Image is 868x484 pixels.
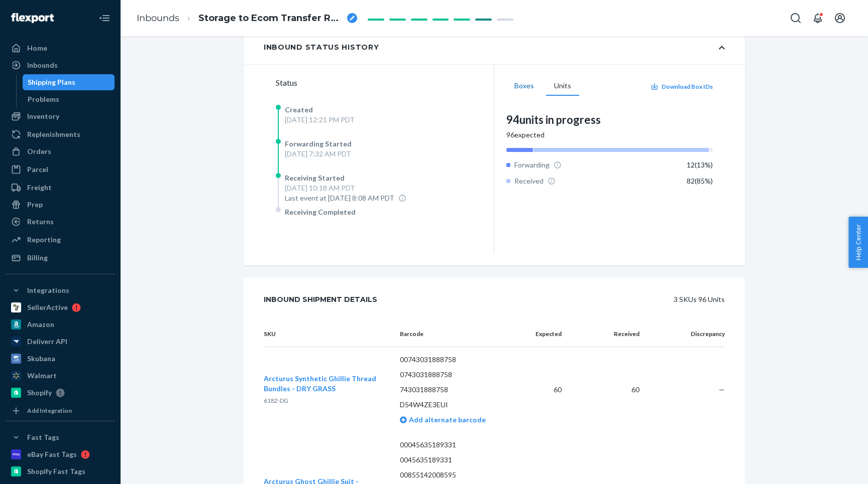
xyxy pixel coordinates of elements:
p: D54W4ZE3EUI [400,400,512,410]
div: [DATE] 7:32 AM PDT [285,149,352,159]
button: Open notifications [808,8,828,28]
a: eBay Fast Tags [6,446,115,462]
div: Fast Tags [27,432,59,442]
button: Open account menu [830,8,850,28]
a: Shopify [6,385,115,401]
a: Home [6,40,115,56]
span: Storage to Ecom Transfer RPNSCPR9YAOHZ [198,12,343,25]
a: Add alternate barcode [400,415,486,424]
p: 00743031888758 [400,355,512,365]
div: 82 ( 85 %) [687,176,713,186]
a: Walmart [6,368,115,384]
div: Orders [27,146,51,156]
img: Flexport logo [11,13,54,23]
div: eBay Fast Tags [27,449,77,459]
div: SellerActive [27,302,68,312]
a: Reporting [6,232,115,248]
span: Receiving Completed [285,208,356,216]
span: Arcturus Synthetic Ghillie Thread Bundles - DRY GRASS [264,374,376,393]
div: Inventory [27,111,59,121]
div: Integrations [27,285,69,295]
a: Problems [23,91,115,107]
a: Deliverr API [6,334,115,350]
button: Integrations [6,282,115,298]
button: Boxes [506,77,542,96]
button: Fast Tags [6,429,115,445]
div: Replenishments [27,129,80,139]
div: 94 units in progress [506,112,713,127]
span: Created [285,105,313,114]
span: Last event at [DATE] 8:08 AM PDT [285,193,394,203]
span: Forwarding Started [285,139,352,148]
div: Deliverr API [27,337,67,347]
div: Billing [27,253,48,263]
a: Shopify Fast Tags [6,463,115,479]
span: Receiving Started [285,174,345,182]
a: Add Integration [6,405,115,417]
a: Returns [6,214,115,230]
a: Shipping Plans [23,74,115,90]
div: Received [506,176,556,186]
button: Units [546,77,579,96]
ol: breadcrumbs [129,4,365,33]
div: 96 expected [506,130,713,140]
div: [DATE] 10:18 AM PDT [285,183,406,193]
th: Barcode [392,321,520,347]
p: 00855142008595 [400,470,512,480]
div: Shipping Plans [28,77,75,87]
td: 60 [570,347,647,433]
a: Skubana [6,351,115,367]
div: Freight [27,183,52,193]
div: Home [27,43,47,53]
span: 6182-DG [264,397,288,404]
div: Inbound Shipment Details [264,289,377,309]
a: Prep [6,197,115,213]
a: Inbounds [6,57,115,73]
a: Replenishments [6,126,115,142]
div: Returns [27,217,54,227]
a: Orders [6,143,115,159]
div: Reporting [27,235,61,245]
p: 743031888758 [400,385,512,395]
th: Received [570,321,647,347]
div: Add Integration [27,406,72,415]
a: Inbounds [137,13,179,24]
div: Shopify Fast Tags [27,466,85,476]
div: Skubana [27,354,55,364]
button: Help Center [848,217,868,268]
div: Status [276,77,494,89]
button: Open Search Box [786,8,806,28]
div: Prep [27,200,43,210]
div: Parcel [27,165,48,175]
p: 00045635189331 [400,440,512,450]
div: 3 SKUs 96 Units [400,289,725,309]
a: Amazon [6,316,115,333]
div: Inbound Status History [264,42,379,52]
a: Billing [6,250,115,266]
div: 12 ( 13 %) [687,160,713,170]
span: — [719,385,725,394]
a: Freight [6,180,115,196]
div: Walmart [27,371,57,381]
th: Discrepancy [647,321,725,347]
div: Amazon [27,319,54,330]
button: Arcturus Synthetic Ghillie Thread Bundles - DRY GRASS [264,374,384,394]
div: Inbounds [27,60,58,70]
span: Add alternate barcode [407,415,486,424]
div: [DATE] 12:21 PM PDT [285,115,355,125]
div: Forwarding [506,160,562,170]
button: Close Navigation [94,8,115,28]
a: SellerActive [6,299,115,315]
a: Parcel [6,162,115,178]
div: Shopify [27,388,52,398]
th: SKU [264,321,392,347]
a: Inventory [6,108,115,124]
p: 0045635189331 [400,455,512,465]
p: 0743031888758 [400,370,512,380]
div: Problems [28,94,59,104]
button: Download Box IDs [650,82,713,91]
td: 60 [519,347,570,433]
th: Expected [519,321,570,347]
